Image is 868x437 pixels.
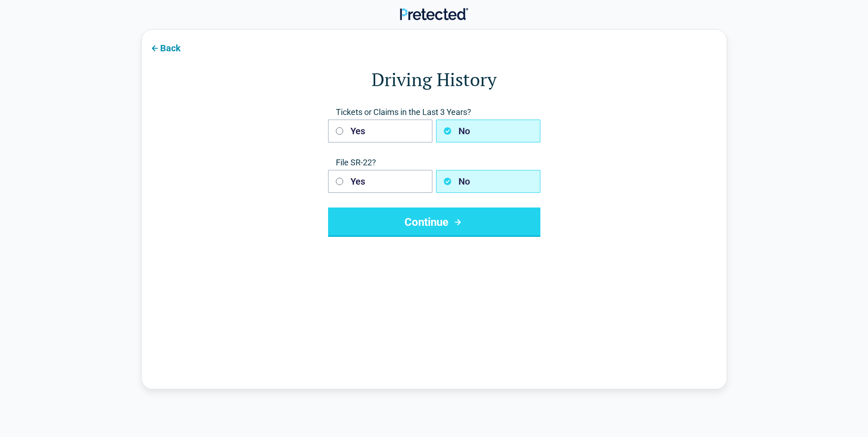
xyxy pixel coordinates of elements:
[178,66,690,92] h1: Driving History
[328,120,432,142] button: Yes
[328,170,432,193] button: Yes
[328,208,540,237] button: Continue
[436,170,540,193] button: No
[328,157,540,168] span: File SR-22?
[142,37,188,58] button: Back
[328,107,540,118] span: Tickets or Claims in the Last 3 Years?
[436,120,540,142] button: No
